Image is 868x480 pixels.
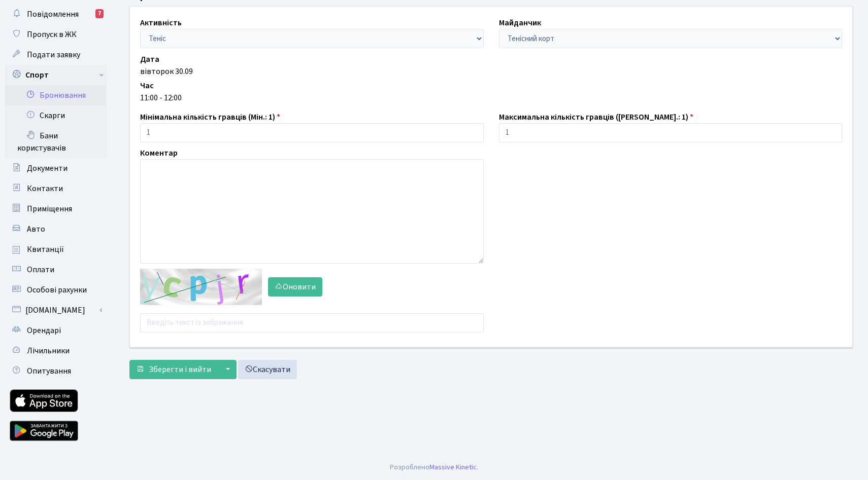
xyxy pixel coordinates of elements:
a: Авто [5,219,107,239]
label: Активність [140,17,182,29]
a: Бани користувачів [5,126,107,158]
label: Майданчик [499,17,541,29]
span: Лічильники [27,345,70,356]
a: Скасувати [238,360,297,379]
span: Приміщення [27,203,72,214]
button: Зберегти і вийти [129,360,218,379]
label: Максимальна кількість гравців ([PERSON_NAME].: 1) [499,111,693,123]
span: Орендарі [27,325,61,336]
span: Пропуск в ЖК [27,29,77,40]
div: Розроблено . [390,462,478,473]
div: вівторок 30.09 [140,65,842,78]
span: Документи [27,163,68,174]
label: Коментар [140,147,178,159]
a: Massive Kinetic [429,462,477,472]
a: Скарги [5,105,107,126]
span: Контакти [27,183,63,194]
a: Особові рахунки [5,280,107,300]
div: 7 [95,9,104,18]
span: Авто [27,224,45,235]
a: Бронювання [5,85,107,105]
a: Контакти [5,178,107,199]
label: Час [140,80,154,92]
span: Оплати [27,264,54,275]
span: Подати заявку [27,49,80,60]
span: Зберегти і вийти [149,364,211,375]
a: Орендарі [5,320,107,341]
button: Оновити [268,277,322,297]
a: Квитанції [5,239,107,260]
label: Мінімальна кількість гравців (Мін.: 1) [140,111,280,123]
a: Приміщення [5,199,107,219]
a: Оплати [5,260,107,280]
span: Повідомлення [27,9,79,20]
span: Квитанції [27,244,64,255]
div: 11:00 - 12:00 [140,92,842,104]
a: Подати заявку [5,45,107,65]
a: [DOMAIN_NAME] [5,300,107,320]
img: default [140,269,262,305]
a: Опитування [5,361,107,381]
a: Документи [5,158,107,178]
a: Пропуск в ЖК [5,24,107,45]
a: Повідомлення7 [5,4,107,24]
a: Спорт [5,65,107,85]
label: Дата [140,53,159,65]
span: Опитування [27,365,71,377]
span: Особові рахунки [27,284,87,296]
input: Введіть текст із зображення [140,313,484,333]
a: Лічильники [5,341,107,361]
